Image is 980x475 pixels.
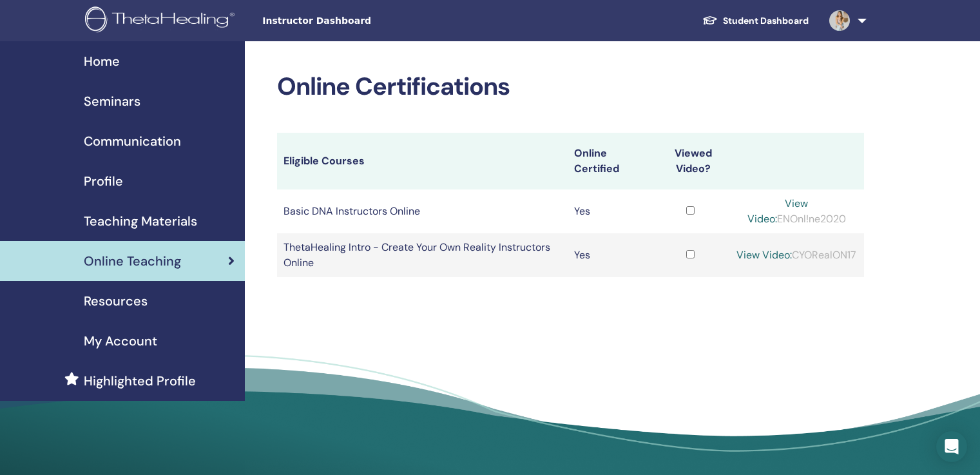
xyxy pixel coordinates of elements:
a: Student Dashboard [692,9,819,33]
td: Yes [568,189,651,233]
span: Highlighted Profile [84,371,196,391]
span: Profile [84,171,123,191]
a: View Video: [736,248,792,262]
span: Home [84,52,120,71]
img: logo.png [85,6,239,35]
div: ENOnl!ne2020 [736,196,858,227]
span: Communication [84,131,181,151]
span: Online Teaching [84,251,181,271]
span: Seminars [84,92,140,111]
span: Resources [84,291,148,311]
td: Basic DNA Instructors Online [277,189,568,233]
h2: Online Certifications [277,72,864,102]
a: View Video: [747,197,809,226]
th: Eligible Courses [277,133,568,189]
th: Viewed Video? [651,133,729,189]
div: Open Intercom Messenger [936,431,967,462]
div: CYORealON17 [736,247,858,263]
td: Yes [568,233,651,277]
span: Teaching Materials [84,211,197,231]
img: graduation-cap-white.svg [702,15,718,26]
th: Online Certified [568,133,651,189]
img: default.jpg [829,10,850,31]
span: My Account [84,331,157,351]
span: Instructor Dashboard [262,14,456,28]
td: ThetaHealing Intro - Create Your Own Reality Instructors Online [277,233,568,277]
